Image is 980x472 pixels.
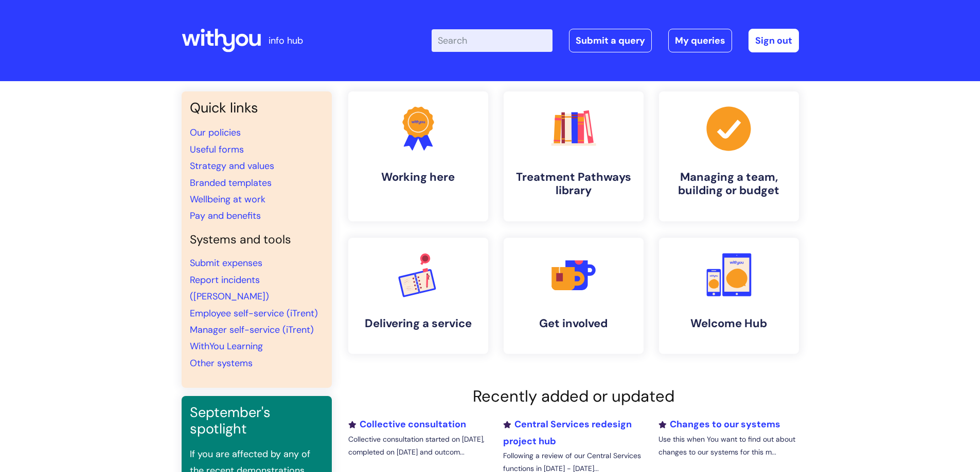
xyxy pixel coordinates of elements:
[668,29,732,52] a: My queries
[190,100,324,116] h3: Quick links
[357,171,480,184] h4: Working here
[190,193,265,205] a: Wellbeing at work
[658,418,780,430] a: Changes to our systems
[190,257,262,269] a: Submit expenses
[190,210,261,222] a: Pay and benefits
[190,233,324,247] h4: Systems and tools
[269,32,303,49] p: info hub
[658,433,798,459] p: Use this when You want to find out about changes to our systems for this m...
[190,404,324,438] h3: September's spotlight
[190,340,263,352] a: WithYou Learning
[190,143,244,156] a: Useful forms
[659,238,799,354] a: Welcome Hub
[512,317,635,330] h4: Get involved
[348,238,488,354] a: Delivering a service
[190,324,314,336] a: Manager self-service (iTrent)
[569,29,652,52] a: Submit a query
[190,160,274,172] a: Strategy and values
[667,171,791,198] h4: Managing a team, building or budget
[190,126,241,139] a: Our policies
[659,91,799,221] a: Managing a team, building or budget
[512,171,635,198] h4: Treatment Pathways library
[504,91,644,221] a: Treatment Pathways library
[503,418,632,447] a: Central Services redesign project hub
[190,307,318,319] a: Employee self-service (iTrent)
[348,387,799,406] h2: Recently added or updated
[348,433,488,459] p: Collective consultation started on [DATE], completed on [DATE] and outcom...
[190,274,269,303] a: Report incidents ([PERSON_NAME])
[190,177,272,189] a: Branded templates
[190,357,253,369] a: Other systems
[357,317,480,330] h4: Delivering a service
[432,29,799,52] div: | -
[504,238,644,354] a: Get involved
[432,29,553,52] input: Search
[348,418,466,430] a: Collective consultation
[749,29,799,52] a: Sign out
[348,91,488,221] a: Working here
[667,317,791,330] h4: Welcome Hub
